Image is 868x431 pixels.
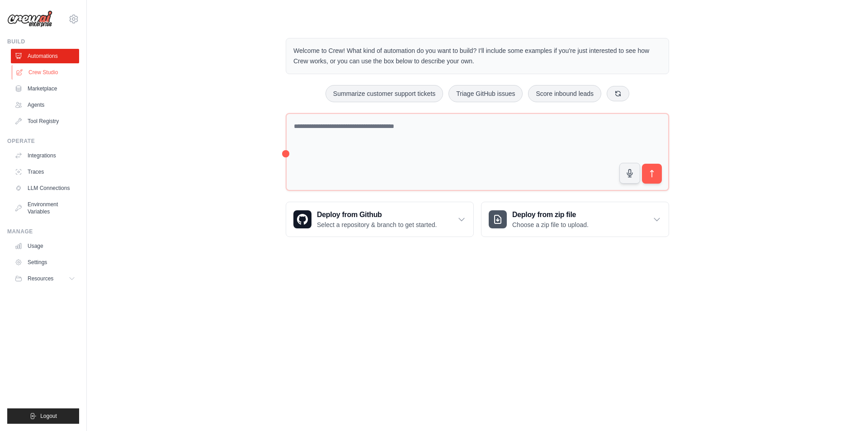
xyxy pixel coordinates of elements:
[512,209,589,220] h3: Deploy from zip file
[12,65,80,80] a: Crew Studio
[7,10,52,28] img: Logo
[11,165,79,179] a: Traces
[40,412,57,420] span: Logout
[448,85,523,102] button: Triage GitHub issues
[11,197,79,219] a: Environment Variables
[7,137,79,145] div: Operate
[11,98,79,112] a: Agents
[11,49,79,63] a: Automations
[11,271,79,286] button: Resources
[7,228,79,235] div: Manage
[11,81,79,96] a: Marketplace
[317,220,437,229] p: Select a repository & branch to get started.
[317,209,437,220] h3: Deploy from Github
[11,148,79,163] a: Integrations
[512,220,589,229] p: Choose a zip file to upload.
[293,46,661,66] p: Welcome to Crew! What kind of automation do you want to build? I'll include some examples if you'...
[7,408,79,424] button: Logout
[11,239,79,253] a: Usage
[7,38,79,45] div: Build
[11,181,79,195] a: LLM Connections
[528,85,601,102] button: Score inbound leads
[11,255,79,270] a: Settings
[325,85,443,102] button: Summarize customer support tickets
[11,114,79,128] a: Tool Registry
[28,275,53,282] span: Resources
